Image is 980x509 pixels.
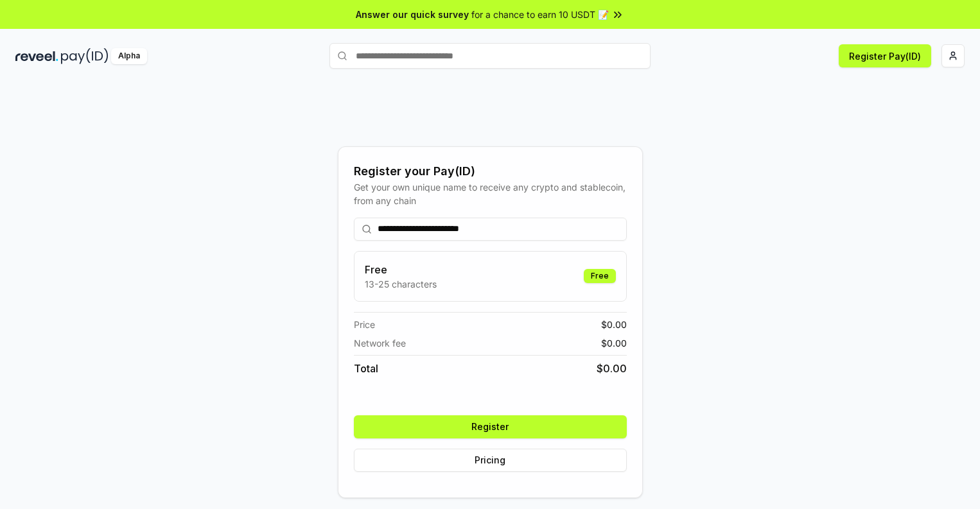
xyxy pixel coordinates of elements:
[365,277,437,291] p: 13-25 characters
[601,336,627,350] span: $ 0.00
[471,8,609,21] span: for a chance to earn 10 USDT 📝
[354,318,375,331] span: Price
[354,415,627,438] button: Register
[354,162,627,180] div: Register your Pay(ID)
[111,48,147,64] div: Alpha
[597,361,627,376] span: $ 0.00
[584,269,616,283] div: Free
[354,449,627,472] button: Pricing
[15,48,58,64] img: reveel_dark
[601,318,627,331] span: $ 0.00
[839,44,931,67] button: Register Pay(ID)
[365,262,437,277] h3: Free
[61,48,109,64] img: pay_id
[356,8,469,21] span: Answer our quick survey
[354,361,378,376] span: Total
[354,180,627,207] div: Get your own unique name to receive any crypto and stablecoin, from any chain
[354,336,406,350] span: Network fee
